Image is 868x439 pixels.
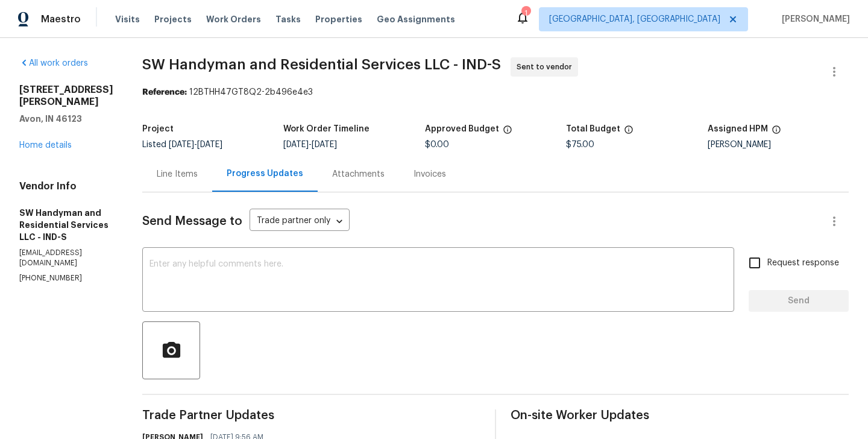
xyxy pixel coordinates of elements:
[624,125,634,141] span: The total cost of line items that have been proposed by Opendoor. This sum includes line items th...
[250,212,350,232] div: Trade partner only
[142,88,187,96] b: Reference:
[157,168,198,180] div: Line Items
[142,141,222,149] span: Listed
[414,168,446,180] div: Invoices
[41,13,81,25] span: Maestro
[169,141,222,149] span: -
[115,13,140,25] span: Visits
[19,273,113,283] p: [PHONE_NUMBER]
[19,207,113,243] h5: SW Handyman and Residential Services LLC - IND-S
[777,13,850,25] span: [PERSON_NAME]
[19,141,72,150] a: Home details
[283,141,309,149] span: [DATE]
[503,125,512,141] span: The total cost of line items that have been approved by both Opendoor and the Trade Partner. This...
[521,7,530,19] div: 1
[154,13,192,25] span: Projects
[169,141,194,149] span: [DATE]
[767,257,839,270] span: Request response
[517,61,577,73] span: Sent to vendor
[566,141,594,149] span: $75.00
[19,84,113,108] h2: [STREET_ADDRESS][PERSON_NAME]
[142,125,174,133] h5: Project
[19,180,113,192] h4: Vendor Info
[19,59,88,68] a: All work orders
[197,141,222,149] span: [DATE]
[19,113,113,125] h5: Avon, IN 46123
[772,125,781,141] span: The hpm assigned to this work order.
[142,215,242,227] span: Send Message to
[275,15,301,24] span: Tasks
[708,125,768,133] h5: Assigned HPM
[377,13,455,25] span: Geo Assignments
[206,13,261,25] span: Work Orders
[283,125,370,133] h5: Work Order Timeline
[227,168,303,180] div: Progress Updates
[511,409,849,422] span: On-site Worker Updates
[142,86,849,98] div: 12BTHH47GT8Q2-2b496e4e3
[312,141,337,149] span: [DATE]
[425,141,449,149] span: $0.00
[142,409,480,422] span: Trade Partner Updates
[142,57,501,72] span: SW Handyman and Residential Services LLC - IND-S
[315,13,362,25] span: Properties
[425,125,499,133] h5: Approved Budget
[566,125,620,133] h5: Total Budget
[283,141,337,149] span: -
[549,13,720,25] span: [GEOGRAPHIC_DATA], [GEOGRAPHIC_DATA]
[708,141,849,149] div: [PERSON_NAME]
[332,168,385,180] div: Attachments
[19,248,113,268] p: [EMAIL_ADDRESS][DOMAIN_NAME]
